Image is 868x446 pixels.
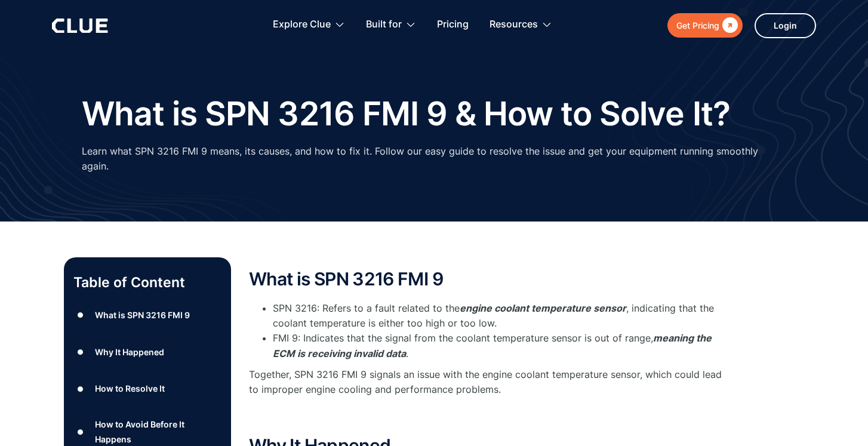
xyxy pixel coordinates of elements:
div: What is SPN 3216 FMI 9 [95,307,190,322]
div: ● [73,380,88,398]
div: Explore Clue [273,6,345,44]
a: ●Why It Happened [73,343,221,361]
em: engine coolant temperature sensor [460,302,626,314]
h2: What is SPN 3216 FMI 9 [249,269,727,289]
div: How to Resolve It [95,381,165,396]
li: FMI 9: Indicates that the signal from the coolant temperature sensor is out of range, . [273,331,727,361]
div: ● [73,423,88,441]
li: SPN 3216: Refers to a fault related to the , indicating that the coolant temperature is either to... [273,301,727,331]
div: Explore Clue [273,6,331,44]
div:  [719,18,738,33]
p: Table of Content [73,273,221,292]
h1: What is SPN 3216 FMI 9 & How to Solve It? [82,96,730,132]
div: Resources [490,6,538,44]
div: Why It Happened [95,345,164,359]
div: Built for [366,6,416,44]
a: ●How to Resolve It [73,380,221,398]
a: Login [755,13,816,38]
p: Learn what SPN 3216 FMI 9 means, its causes, and how to fix it. Follow our easy guide to resolve ... [82,144,786,174]
p: ‍ [249,409,727,424]
a: Get Pricing [667,13,743,38]
div: ● [73,343,88,361]
div: Resources [490,6,552,44]
div: Built for [366,6,402,44]
p: Together, SPN 3216 FMI 9 signals an issue with the engine coolant temperature sensor, which could... [249,367,727,397]
div: ● [73,306,88,324]
div: Get Pricing [676,18,719,33]
a: ●What is SPN 3216 FMI 9 [73,306,221,324]
em: meaning the ECM is receiving invalid data [273,332,712,359]
a: Pricing [437,6,469,44]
